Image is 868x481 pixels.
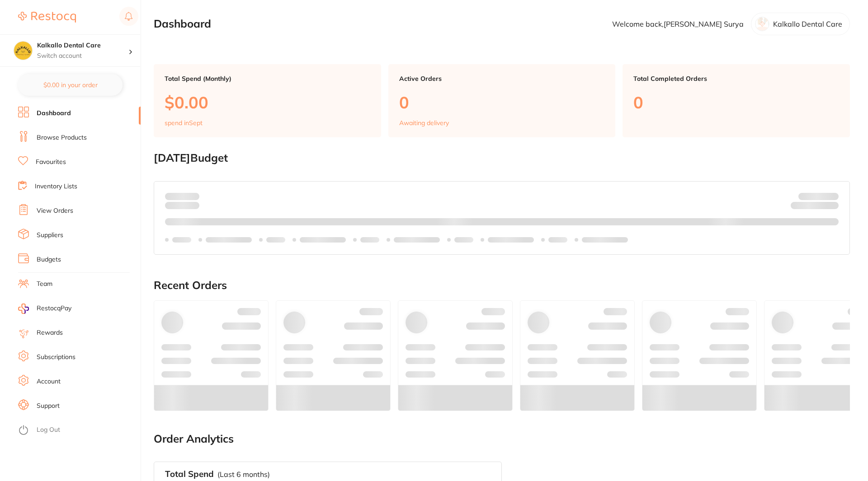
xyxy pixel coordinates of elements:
a: Browse Products [37,133,87,142]
a: Team [37,280,52,289]
p: Labels extended [488,236,534,243]
h3: Total Spend [165,469,214,479]
p: Budget: [798,192,839,200]
img: Kalkallo Dental Care [14,42,32,60]
p: Labels [266,236,285,243]
a: Budgets [37,255,61,264]
h2: Dashboard [154,18,211,30]
p: Welcome back, [PERSON_NAME] Surya [612,20,744,28]
img: Restocq Logo [18,12,76,23]
p: Spent: [165,192,199,200]
img: RestocqPay [18,304,29,314]
a: Favourites [36,158,66,167]
p: Total Completed Orders [633,75,839,82]
a: Inventory Lists [35,182,77,191]
strong: $0.00 [823,203,839,211]
p: Labels [548,236,567,243]
p: Remaining: [791,200,839,211]
a: Subscriptions [37,353,75,362]
a: View Orders [37,206,73,215]
h2: Recent Orders [154,279,850,292]
p: 0 [399,93,605,112]
span: RestocqPay [37,304,71,313]
a: Total Spend (Monthly)$0.00spend inSept [154,64,381,137]
button: Log Out [18,423,138,438]
a: Log Out [37,425,60,434]
h4: Kalkallo Dental Care [37,41,128,50]
p: Labels extended [206,236,252,243]
p: Total Spend (Monthly) [165,75,370,82]
a: Dashboard [37,109,71,118]
a: Account [37,377,61,386]
h2: [DATE] Budget [154,152,850,164]
p: Labels [454,236,473,243]
p: Labels extended [582,236,628,243]
p: $0.00 [165,93,370,112]
p: spend in Sept [165,119,203,126]
p: Switch account [37,51,128,61]
a: Restocq Logo [18,7,76,28]
p: Labels [360,236,379,243]
a: Support [37,402,60,411]
p: Kalkallo Dental Care [773,20,842,28]
p: month [165,200,199,211]
p: Active Orders [399,75,605,82]
p: 0 [633,93,839,112]
a: Total Completed Orders0 [623,64,850,137]
p: Labels extended [394,236,440,243]
p: Awaiting delivery [399,119,449,126]
button: $0.00 in your order [18,74,123,96]
p: Labels extended [300,236,346,243]
a: Suppliers [37,231,63,240]
h2: Order Analytics [154,433,850,445]
p: Labels [172,236,191,243]
strong: $0.00 [184,192,199,200]
a: Active Orders0Awaiting delivery [388,64,616,137]
strong: $NaN [821,192,839,200]
a: RestocqPay [18,304,71,314]
p: (Last 6 months) [217,470,270,478]
a: Rewards [37,328,63,337]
